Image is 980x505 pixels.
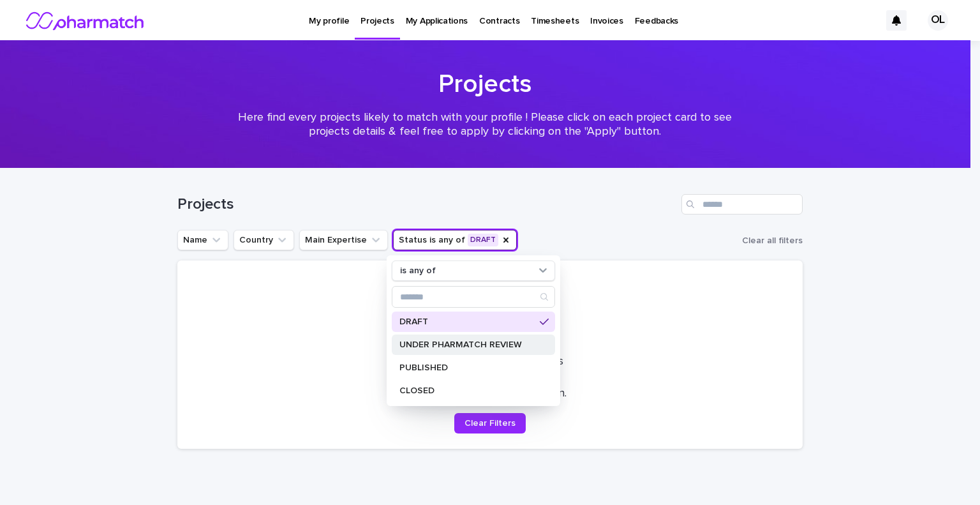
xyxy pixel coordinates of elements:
button: Clear all filters [737,231,803,250]
p: is any of [400,266,436,276]
div: OL [928,10,948,31]
button: Clear Filters [454,413,526,433]
p: Here find every projects likely to match with your profile ! Please click on each project card to... [230,111,740,139]
div: Search [392,286,555,308]
h1: Projects [172,69,798,100]
button: Main Expertise [299,230,388,250]
p: PUBLISHED [399,363,535,372]
span: Clear all filters [742,236,803,245]
button: Country [234,230,294,250]
h1: Projects [177,195,676,214]
span: Clear Filters [464,419,516,428]
input: Search [392,287,554,307]
input: Search [681,194,803,215]
p: No records match your filters [193,355,787,369]
p: CLOSED [399,386,535,395]
p: UNDER PHARMATCH REVIEW [399,340,535,349]
button: Status [393,230,517,250]
p: DRAFT [399,317,535,326]
img: nMxkRIEURaCxZB0ULbfH [26,8,146,33]
button: Name [177,230,228,250]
